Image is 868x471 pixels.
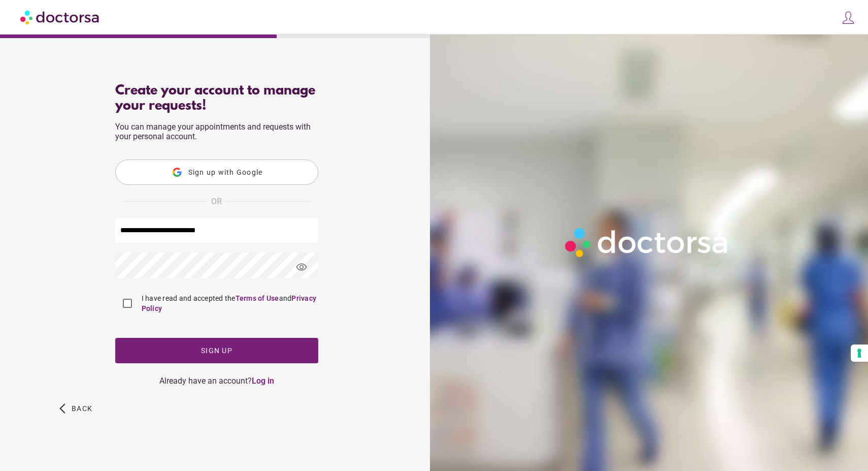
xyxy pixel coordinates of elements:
[142,294,317,312] a: Privacy Policy
[115,376,318,386] div: Already have an account?
[115,122,318,141] p: You can manage your appointments and requests with your personal account.
[72,404,92,413] span: Back
[236,294,279,302] a: Terms of Use
[188,168,262,176] span: Sign up with Google
[140,293,318,313] label: I have read and accepted the and
[115,160,318,185] button: Sign up with Google
[841,11,855,25] img: icons8-customer-100.png
[851,344,868,362] button: Your consent preferences for tracking technologies
[115,338,318,363] button: Sign up
[211,195,222,208] span: OR
[288,254,315,281] span: visibility
[560,223,734,262] img: Logo-Doctorsa-trans-White-partial-flat.png
[252,376,274,386] a: Log in
[55,396,96,421] button: arrow_back_ios Back
[20,6,101,28] img: Doctorsa.com
[201,347,232,355] span: Sign up
[115,83,318,114] div: Create your account to manage your requests!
